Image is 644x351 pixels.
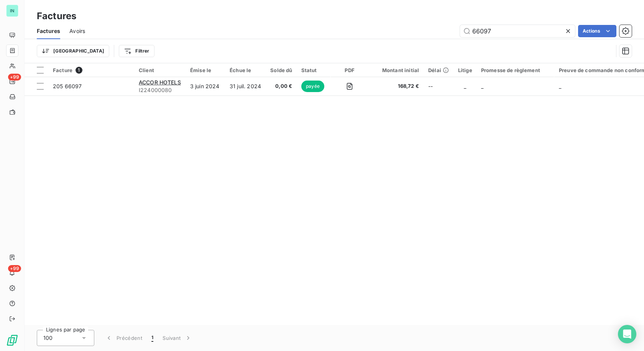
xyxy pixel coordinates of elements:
[69,27,85,35] span: Avoirs
[151,334,153,342] span: 1
[139,67,181,73] div: Client
[225,77,266,96] td: 31 juil. 2024
[458,67,472,73] div: Litige
[53,83,82,89] span: 205 66097
[559,83,561,89] span: _
[147,330,158,346] button: 1
[186,77,225,96] td: 3 juin 2024
[8,74,21,81] span: +99
[139,86,181,94] span: I224000080
[53,67,72,73] span: Facture
[373,82,419,90] span: 168,72 €
[270,67,292,73] div: Solde dû
[618,325,636,343] div: Open Intercom Messenger
[460,25,575,37] input: Rechercher
[428,67,449,73] div: Délai
[37,9,76,23] h3: Factures
[37,27,60,35] span: Factures
[230,67,261,73] div: Échue le
[100,330,147,346] button: Précédent
[190,67,220,73] div: Émise le
[158,330,197,346] button: Suivant
[301,81,324,92] span: payée
[43,334,53,342] span: 100
[481,83,483,89] span: _
[8,265,21,272] span: +99
[119,45,154,57] button: Filtrer
[301,67,326,73] div: Statut
[578,25,616,37] button: Actions
[6,334,18,346] img: Logo LeanPay
[6,5,18,17] div: IN
[464,83,466,89] span: _
[335,67,363,73] div: PDF
[37,45,109,57] button: [GEOGRAPHIC_DATA]
[424,77,453,96] td: --
[481,67,549,73] div: Promesse de règlement
[373,67,419,73] div: Montant initial
[270,82,292,90] span: 0,00 €
[76,67,82,74] span: 1
[139,79,181,86] span: ACCOR HOTELS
